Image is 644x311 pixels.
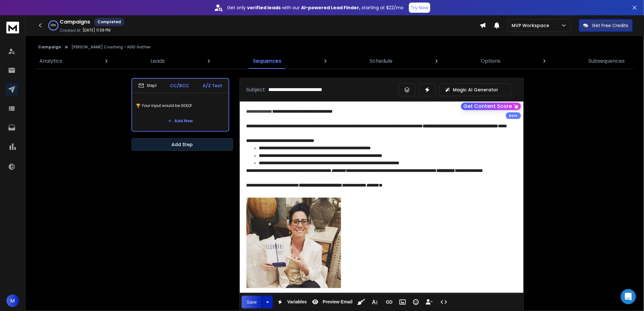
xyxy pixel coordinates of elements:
span: Variables [286,299,308,305]
span: Preview Email [321,299,354,305]
button: Save [242,296,262,308]
p: Magic AI Generator [453,87,499,93]
p: Subsequences [589,57,625,65]
button: M [6,294,19,307]
p: 100 % [51,24,56,27]
p: [PERSON_NAME] Coaching - ASID Gather [71,45,151,50]
p: A/Z Test [203,82,222,89]
p: Try Now [411,4,428,11]
button: Emoticons [410,296,422,308]
p: 🏆 Your input would be GOLD! [136,97,225,115]
li: Step1CC/BCCA/Z Test🏆 Your input would be GOLD!Add New [131,78,229,132]
button: Insert Unsubscribe Link [423,296,435,308]
p: Leads [151,57,165,65]
strong: AI-powered Lead Finder, [301,4,361,11]
a: Options [477,53,504,69]
button: Code View [438,296,450,308]
h1: Campaigns [60,18,90,26]
p: MVP Workspace [512,22,552,29]
p: CC/BCC [170,82,189,89]
button: More Text [369,296,381,308]
div: Step 1 [138,83,157,88]
button: Clean HTML [355,296,367,308]
a: Subsequences [585,53,629,69]
p: Options [481,57,500,65]
button: Add New [163,115,198,127]
a: Schedule [366,53,396,69]
div: Completed [94,18,124,26]
img: logo [6,22,19,33]
button: Get Content Score [461,102,521,110]
p: Get only with our starting at $22/mo [227,4,404,11]
button: Get Free Credits [579,19,633,32]
a: Sequences [249,53,285,69]
button: Preview Email [309,296,354,308]
p: Subject: [246,86,266,94]
button: Add Step [131,138,233,151]
div: Beta [506,112,521,119]
strong: verified leads [247,4,281,11]
div: Open Intercom Messenger [621,289,636,304]
button: Insert Image (⌘P) [397,296,409,308]
p: Analytics [39,57,62,65]
button: Insert Link (⌘K) [383,296,395,308]
p: Created At: [60,28,81,33]
a: Leads [147,53,169,69]
a: Analytics [36,53,66,69]
button: Campaign [38,45,61,50]
p: Sequences [253,57,282,65]
p: Schedule [370,57,392,65]
p: Get Free Credits [592,22,628,29]
p: [DATE] 11:39 PM [83,28,111,33]
button: Variables [274,296,308,308]
button: Try Now [409,3,430,13]
button: Magic AI Generator [439,83,511,96]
